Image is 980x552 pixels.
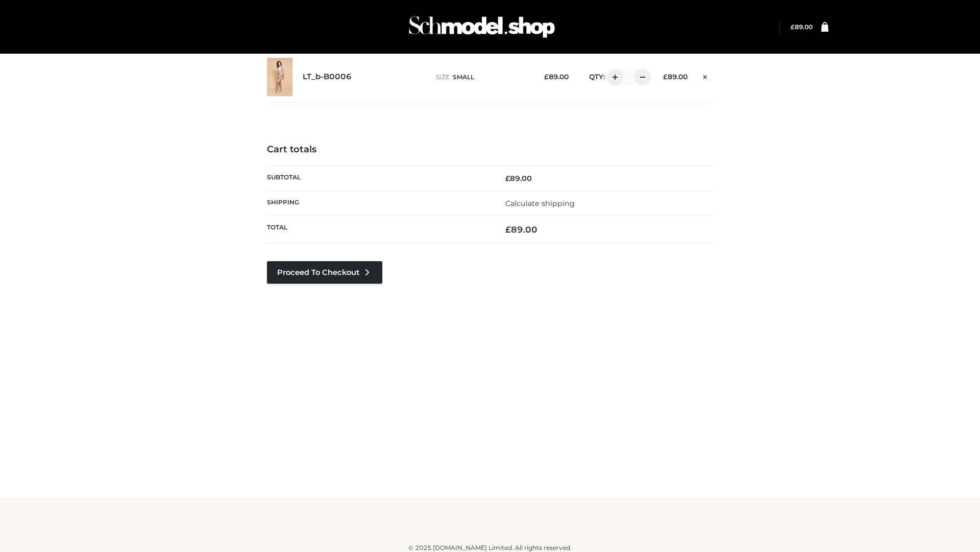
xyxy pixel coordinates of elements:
a: Remove this item [698,69,713,82]
span: £ [505,224,511,235]
a: Calculate shipping [505,199,575,208]
h4: Cart totals [267,144,713,155]
bdi: 89.00 [544,73,569,81]
th: Subtotal [267,166,490,191]
span: SMALL [453,73,474,81]
p: size : [436,73,528,82]
span: £ [791,23,795,31]
img: Schmodel Admin 964 [405,7,558,47]
span: £ [505,174,510,183]
a: LT_b-B0006 [303,72,352,82]
a: Proceed to Checkout [267,261,382,284]
div: QTY: [579,69,647,85]
img: LT_b-B0006 - SMALL [267,58,292,96]
a: £89.00 [791,23,813,31]
bdi: 89.00 [791,23,813,31]
th: Total [267,216,490,243]
span: £ [544,73,549,81]
span: £ [663,73,668,81]
bdi: 89.00 [663,73,688,81]
bdi: 89.00 [505,224,537,235]
bdi: 89.00 [505,174,532,183]
th: Shipping [267,191,490,216]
